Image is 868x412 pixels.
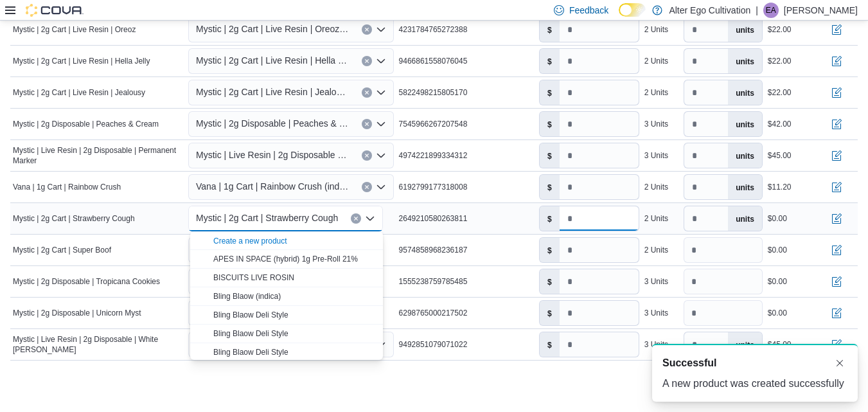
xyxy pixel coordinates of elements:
span: Feedback [569,4,608,17]
label: $ [540,301,560,325]
span: 6298765000217502 [399,308,468,318]
p: Alter Ego Cultivation [669,3,750,18]
span: Successful [662,355,716,371]
div: $11.20 [768,182,792,192]
div: $42.00 [768,119,792,129]
label: $ [540,332,560,357]
span: 9492851079071022 [399,339,468,350]
label: $ [540,269,560,294]
div: 2 Units [644,245,668,255]
div: A new product was created successfully [662,376,847,391]
label: units [728,332,762,357]
span: 2649210580263811 [399,213,468,224]
button: Open list of options [376,150,386,161]
span: Mystic | 2g Disposable | Peaches & Cream [196,116,349,131]
span: Vana | 1g Cart | Rainbow Crush (indica) [196,179,349,194]
span: 9466861558076045 [399,56,468,66]
span: APES IN SPACE (hybrid) 1g Pre-Roll 21% [213,255,358,264]
label: $ [540,238,560,262]
div: $22.00 [768,56,792,66]
button: Bling Blaow (indica) [190,287,383,306]
button: Bling Blaow Deli Style [190,343,383,362]
button: Clear input [351,213,361,224]
span: Mystic | 2g Disposable | Unicorn Myst [13,308,141,318]
span: Mystic | Live Resin | 2g Disposable | Permanent Marker (Indica) [196,147,349,163]
label: $ [540,175,560,199]
button: Open list of options [376,24,386,35]
div: Notification [662,355,847,371]
div: 3 Units [644,119,668,129]
label: units [728,112,762,136]
button: Open list of options [376,87,386,98]
button: Open list of options [376,182,386,192]
label: $ [540,49,560,73]
span: Mystic | 2g Cart | Strawberry Cough [13,213,135,224]
label: units [728,206,762,231]
span: Mystic | 2g Cart | Live Resin | Jealousy [13,87,145,98]
span: Mystic | Live Resin | 2g Disposable | White [PERSON_NAME] [13,334,183,355]
button: Clear input [362,56,372,66]
button: Clear input [362,182,372,192]
span: Mystic | 2g Cart | Live Resin | Oreoz( indica) [196,21,349,37]
label: units [728,80,762,105]
label: units [728,17,762,42]
label: $ [540,80,560,105]
span: Mystic | 2g Cart | Live Resin | Hella Jelly [13,56,150,66]
button: APES IN SPACE (hybrid) 1g Pre-Roll 21% [190,250,383,269]
button: BISCUITS LIVE ROSIN [190,269,383,287]
button: Close list of options [365,213,375,224]
button: Clear input [362,24,372,35]
button: Clear input [362,87,372,98]
div: $0.00 [768,245,787,255]
span: Mystic | 2g Cart | Live Resin | Hella Jelly(sativa) [196,53,349,68]
span: EA [766,3,776,18]
span: 7545966267207548 [399,119,468,129]
button: Bling Blaow Deli Style [190,325,383,343]
span: Vana | 1g Cart | Rainbow Crush [13,182,121,192]
span: Mystic | 2g Disposable | Peaches & Cream [13,119,159,129]
span: Mystic | 2g Cart | Strawberry Cough [196,210,338,226]
button: Bling Blaow Deli Style [190,306,383,325]
div: 2 Units [644,182,668,192]
span: 1555238759785485 [399,276,468,287]
label: $ [540,17,560,42]
button: Dismiss toast [832,355,847,371]
span: 6192799177318008 [399,182,468,192]
span: 9574858968236187 [399,245,468,255]
span: Bling Blaow (indica) [213,292,281,301]
label: units [728,143,762,168]
div: 2 Units [644,24,668,35]
span: BISCUITS LIVE ROSIN [213,273,294,282]
div: $22.00 [768,24,792,35]
div: $0.00 [768,276,787,287]
span: 4974221899334312 [399,150,468,161]
span: Bling Blaow Deli Style [213,310,288,319]
button: Clear input [362,150,372,161]
span: Dark Mode [619,17,619,17]
span: Bling Blaow Deli Style [213,329,288,338]
label: $ [540,112,560,136]
span: 5822498215805170 [399,87,468,98]
input: Dark Mode [619,3,646,17]
button: Create a new product [213,236,287,246]
p: | [756,3,758,18]
button: Clear input [362,119,372,129]
div: 3 Units [644,150,668,161]
div: 2 Units [644,213,668,224]
span: Mystic | 2g Cart | Live Resin | Jealousy [196,84,349,100]
span: Mystic | 2g Disposable | Tropicana Cookies [13,276,160,287]
div: $0.00 [768,308,787,318]
div: Efrain Ambriz [763,3,779,18]
button: Open list of options [376,56,386,66]
span: Bling Blaow Deli Style [213,348,288,357]
button: Open list of options [376,119,386,129]
label: $ [540,206,560,231]
p: [PERSON_NAME] [784,3,858,18]
label: units [728,49,762,73]
div: $22.00 [768,87,792,98]
span: Mystic | 2g Cart | Live Resin | Oreoz [13,24,136,35]
label: $ [540,143,560,168]
span: Mystic | 2g Cart | Super Boof [13,245,111,255]
span: Mystic | Live Resin | 2g Disposable | Permanent Marker [13,145,183,166]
